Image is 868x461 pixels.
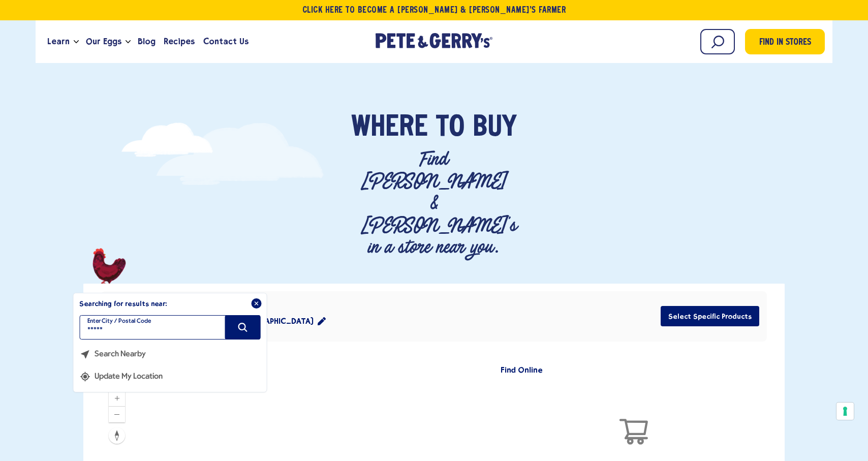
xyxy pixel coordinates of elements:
a: Find in Stores [745,29,825,54]
span: Learn [47,35,70,48]
a: Blog [134,28,160,55]
button: Open the dropdown menu for Learn [74,40,79,44]
p: Find [PERSON_NAME] & [PERSON_NAME]'s in a store near you. [361,148,507,258]
span: Our Eggs [86,35,121,48]
a: Learn [43,28,74,55]
a: Recipes [160,28,199,55]
button: Your consent preferences for tracking technologies [836,403,854,420]
span: Buy [473,113,517,143]
input: Search [700,29,735,54]
button: Open the dropdown menu for Our Eggs [126,40,131,44]
span: Blog [138,35,156,48]
a: Our Eggs [82,28,126,55]
span: To [436,113,464,143]
span: Recipes [164,35,195,48]
span: Find in Stores [759,36,811,50]
a: Contact Us [199,28,253,55]
span: Where [351,113,428,143]
span: Contact Us [203,35,249,48]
